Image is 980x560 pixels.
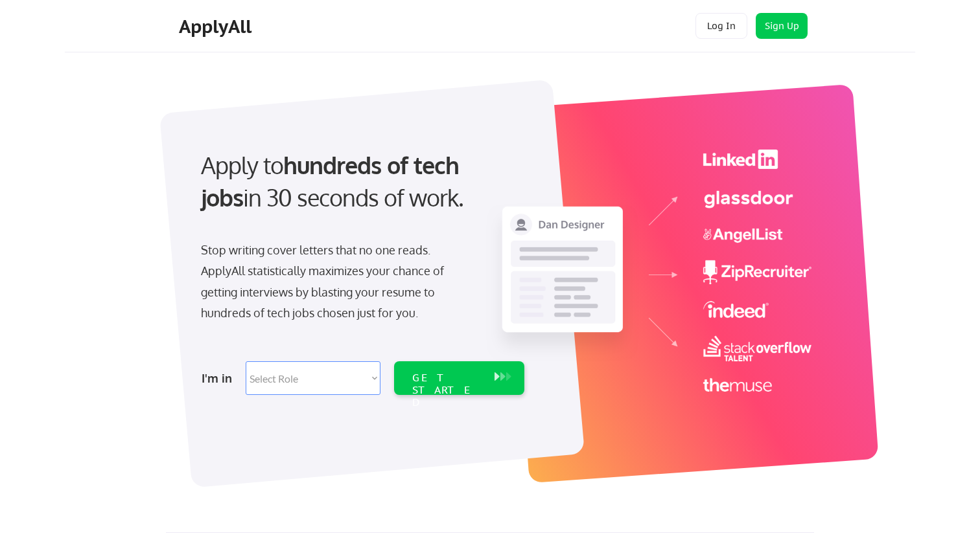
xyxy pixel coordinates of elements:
button: Log In [695,13,747,39]
strong: hundreds of tech jobs [201,150,465,212]
div: Stop writing cover letters that no one reads. ApplyAll statistically maximizes your chance of get... [201,240,467,324]
div: GET STARTED [412,372,482,409]
div: ApplyAll [179,16,255,38]
div: I'm in [202,368,238,388]
button: Sign Up [756,13,808,39]
div: Apply to in 30 seconds of work. [201,149,519,214]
